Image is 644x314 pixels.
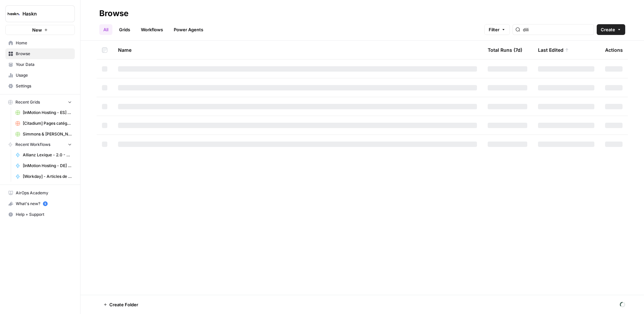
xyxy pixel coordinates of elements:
span: New [32,27,42,33]
button: Create Folder [99,299,142,310]
button: Recent Grids [5,97,75,107]
button: Filter [484,24,510,35]
a: Allianz Lexique - 2.0 - Habitation - [DATE] [12,150,75,160]
div: Name [118,41,477,59]
span: Create [601,26,615,33]
span: Filter [489,26,499,33]
span: [Citadium] Pages catégorie [23,120,72,126]
a: [InMotion Hosting - ES] - article de blog 2000 mots Grid [12,107,75,118]
a: Simmons & [PERSON_NAME] - Optimization pages for LLMs Grid [12,129,75,140]
a: 5 [43,201,48,206]
button: New [5,25,75,35]
button: Workspace: Haskn [5,5,75,22]
a: Home [5,38,75,48]
a: All [99,24,112,35]
a: Grids [115,24,134,35]
a: [InMotion Hosting - DE] - article de blog 2000 mots [12,160,75,171]
span: Haskn [22,10,63,17]
a: AirOps Academy [5,188,75,198]
span: Settings [16,83,72,89]
span: Simmons & [PERSON_NAME] - Optimization pages for LLMs Grid [23,131,72,137]
button: Create [597,24,625,35]
a: Power Agents [170,24,207,35]
div: Actions [605,41,623,59]
span: Recent Workflows [15,142,50,148]
text: 5 [44,202,46,205]
a: Your Data [5,59,75,70]
span: Usage [16,72,72,78]
button: Help + Support [5,209,75,220]
a: Settings [5,81,75,91]
div: Last Edited [538,41,569,59]
a: [Citadium] Pages catégorie [12,118,75,129]
img: Haskn Logo [8,8,20,20]
span: Recent Grids [15,99,40,105]
button: What's new? 5 [5,198,75,209]
a: [Workday] - Articles de blog [12,171,75,182]
span: Your Data [16,62,72,68]
div: What's new? [6,199,74,209]
span: Create Folder [109,301,138,308]
input: Search [523,26,591,33]
span: Allianz Lexique - 2.0 - Habitation - [DATE] [23,152,72,158]
button: Recent Workflows [5,140,75,150]
div: Browse [99,8,128,19]
span: AirOps Academy [16,190,72,196]
a: Usage [5,70,75,81]
span: Help + Support [16,211,72,218]
a: Workflows [137,24,167,35]
span: Home [16,40,72,46]
span: Browse [16,51,72,57]
a: Browse [5,48,75,59]
span: [Workday] - Articles de blog [23,173,72,180]
span: [InMotion Hosting - DE] - article de blog 2000 mots [23,163,72,169]
div: Total Runs (7d) [488,41,522,59]
span: [InMotion Hosting - ES] - article de blog 2000 mots Grid [23,110,72,116]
